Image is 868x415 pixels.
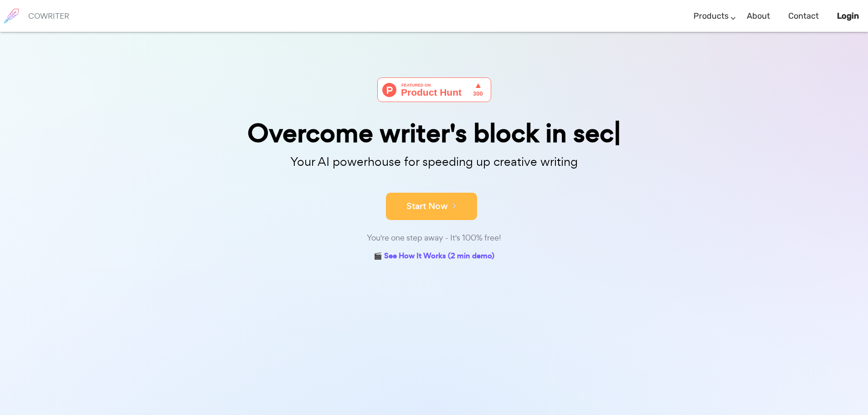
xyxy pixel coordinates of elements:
[377,77,491,102] img: Cowriter - Your AI buddy for speeding up creative writing | Product Hunt
[837,3,859,30] a: Login
[206,231,662,245] div: You're one step away - It's 100% free!
[206,152,662,172] p: Your AI powerhouse for speeding up creative writing
[386,193,477,220] button: Start Now
[837,11,859,21] b: Login
[788,3,819,30] a: Contact
[747,3,770,30] a: About
[28,12,69,20] h6: COWRITER
[693,3,729,30] a: Products
[206,120,662,146] div: Overcome writer's block in sec
[374,250,494,264] a: 🎬 See How It Works (2 min demo)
